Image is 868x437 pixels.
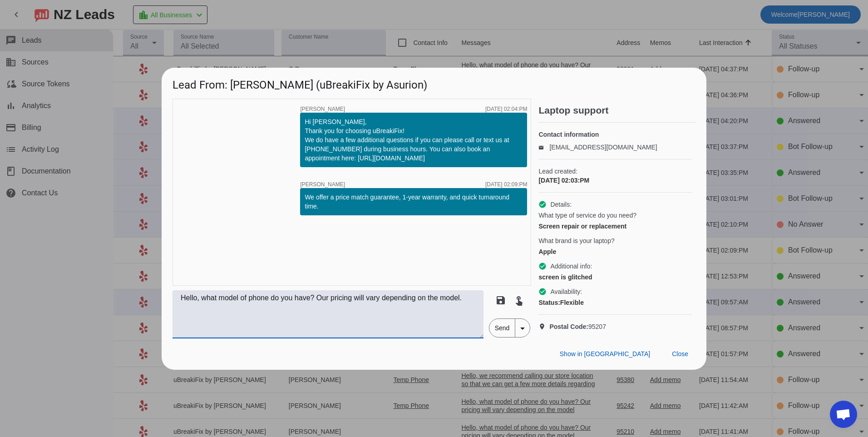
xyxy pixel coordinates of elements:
[538,299,560,306] strong: Status:
[538,176,692,185] div: [DATE] 02:03:PM
[538,288,547,296] mat-icon: check_circle
[549,322,606,331] span: 95207
[550,287,582,296] span: Availability:
[672,350,688,358] span: Close
[495,295,506,306] mat-icon: save
[162,68,706,98] h1: Lead From: [PERSON_NAME] (uBreakiFix by Asurion)
[552,346,657,363] button: Show in [GEOGRAPHIC_DATA]
[549,323,588,330] strong: Postal Code:
[538,130,692,139] h4: Contact information
[560,350,650,358] span: Show in [GEOGRAPHIC_DATA]
[513,295,524,306] mat-icon: touch_app
[305,117,523,163] div: Hi [PERSON_NAME], Thank you for choosing uBreakiFix! We do have a few additional questions if you...
[538,106,695,115] h2: Laptop support
[300,106,345,112] span: [PERSON_NAME]
[538,273,692,282] div: screen is glitched
[830,401,857,428] div: Open chat
[665,346,695,363] button: Close
[550,200,572,209] span: Details:
[538,298,692,307] div: Flexible
[538,236,614,245] span: What brand is your laptop?
[538,145,549,149] mat-icon: email
[538,247,692,256] div: Apple
[538,200,547,209] mat-icon: check_circle
[538,222,692,231] div: Screen repair or replacement
[485,182,527,187] div: [DATE] 02:09:PM
[489,319,515,337] span: Send
[550,262,592,271] span: Additional info:
[300,182,345,187] span: [PERSON_NAME]
[305,193,523,211] div: We offer a price match guarantee, 1-year warranty, and quick turnaround time.​
[549,144,657,151] a: [EMAIL_ADDRESS][DOMAIN_NAME]
[538,211,636,220] span: What type of service do you need?
[517,323,528,334] mat-icon: arrow_drop_down
[485,106,527,112] div: [DATE] 02:04:PM
[538,262,547,270] mat-icon: check_circle
[538,167,692,176] span: Lead created:
[538,323,549,330] mat-icon: location_on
